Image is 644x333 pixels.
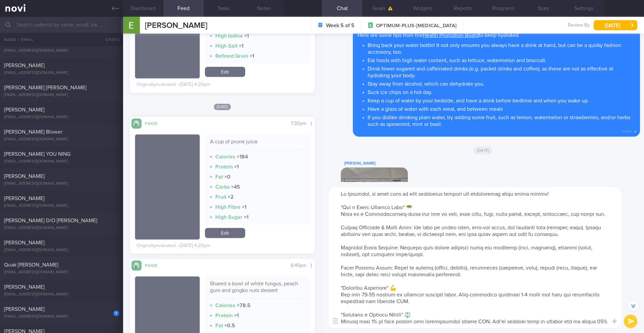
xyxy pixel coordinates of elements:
div: Food [142,262,168,268]
strong: × 1 [250,53,254,59]
strong: Protein [215,313,233,318]
strong: × 78.5 [237,303,251,308]
div: [EMAIL_ADDRESS][DOMAIN_NAME] [4,159,119,164]
span: 7:30pm [291,121,306,126]
span: Here are some tips from the to keep hydrated [358,33,519,38]
div: [EMAIL_ADDRESS][DOMAIN_NAME] [4,203,119,208]
div: [EMAIL_ADDRESS][DOMAIN_NAME] [4,226,119,231]
strong: Fruit [215,194,226,200]
strong: × 2 [228,194,234,200]
div: A cup of prune juice [210,138,305,150]
div: [EMAIL_ADDRESS][DOMAIN_NAME] [4,248,119,253]
li: Suck ice chips on a hot day. [368,87,635,96]
span: [PERSON_NAME] [4,107,45,112]
strong: × 1 [242,204,247,210]
span: OPTIMUM-PLUS-[MEDICAL_DATA] [376,22,457,29]
a: Edit [205,67,245,77]
strong: × 1 [234,313,239,318]
li: Have a glass of water with each meal, and between meals [368,104,635,112]
li: Stay away from alcohol, which can dehydrate you. [368,79,635,87]
div: [EMAIL_ADDRESS][DOMAIN_NAME] [4,70,119,76]
div: Food [142,120,168,126]
span: [PERSON_NAME] [145,21,207,30]
div: [EMAIL_ADDRESS][DOMAIN_NAME] [4,48,119,53]
strong: × 1 [234,164,239,170]
strong: High Sugar [215,215,243,220]
button: [DATE] [594,20,637,30]
span: Quak [PERSON_NAME] [4,262,58,268]
div: [EMAIL_ADDRESS][DOMAIN_NAME] [4,115,119,120]
strong: × 0 [224,174,230,180]
div: Shared a bowl of white fungus, peach gum and gingko nuts dessert [210,280,305,299]
li: Drink fewer sugared and caffeinated drinks (e.g. packet drinks and coffee), as these are not as e... [368,64,635,79]
span: [PERSON_NAME] YOU NING [4,151,70,157]
span: [PERSON_NAME] [4,284,45,290]
div: [PERSON_NAME] [341,159,428,168]
div: 1 [113,311,119,316]
span: 6:45pm [291,263,306,268]
strong: Week 5 of 5 [326,22,355,29]
img: Photo by Elvaline Ho [341,168,408,235]
strong: × 45 [231,184,240,190]
span: [PERSON_NAME] [PERSON_NAME] [4,85,87,90]
strong: × 1 [244,215,249,220]
span: Review By [568,22,590,29]
strong: Calories [215,154,235,159]
div: Originally evaluated – [DATE] 4:20pm [137,243,210,249]
strong: Fat [215,174,223,180]
button: Chats [96,33,123,46]
strong: Carbs [215,184,230,190]
a: Edit [205,228,245,238]
strong: High Fibre [215,204,240,210]
span: [PERSON_NAME] [4,306,45,312]
span: [DATE] [214,104,231,110]
div: [EMAIL_ADDRESS][DOMAIN_NAME] [4,270,119,275]
li: Keep a cup of water by your bedside, and have a drink before bedtime and when you wake up. [368,96,635,104]
span: [DATE] [474,146,493,154]
span: [PERSON_NAME] [4,174,45,179]
div: Originally evaluated – [DATE] 4:20pm [137,82,210,88]
div: [EMAIL_ADDRESS][DOMAIN_NAME] [4,93,119,98]
strong: Fat [215,323,223,328]
li: Bring back your water bottle! It not only ensures you always have a drink at hand, but can be a q... [368,40,635,55]
span: [PERSON_NAME] Blower [4,129,62,135]
strong: High Salt [215,43,237,49]
strong: × 1 [239,43,244,49]
div: [EMAIL_ADDRESS][DOMAIN_NAME] [4,181,119,186]
span: [PERSON_NAME] [4,196,45,201]
div: [EMAIL_ADDRESS][DOMAIN_NAME] [4,292,119,297]
div: [EMAIL_ADDRESS][DOMAIN_NAME] [4,314,119,319]
span: [PERSON_NAME] [4,240,45,245]
strong: Protein [215,164,233,170]
strong: Calories [215,303,235,308]
li: If you dislike drinking plain water, try adding some fruit, such as lemon, watermelon or strawber... [368,112,635,128]
li: Eat foods with high water content, such as lettuce, watermelon and broccoli. [368,55,635,64]
div: [EMAIL_ADDRESS][DOMAIN_NAME] [4,137,119,142]
span: [PERSON_NAME] D/O [PERSON_NAME] [4,218,97,223]
span: 11:19pm [622,128,632,134]
strong: × 1 [244,33,249,39]
a: Health Promotion Board [423,33,479,38]
strong: High Iodine [215,33,243,39]
img: A cup of prune juice [135,134,200,240]
strong: × 0.5 [224,323,235,328]
strong: Refined Grain [215,53,248,59]
span: [PERSON_NAME] [4,63,45,68]
strong: × 184 [237,154,248,159]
